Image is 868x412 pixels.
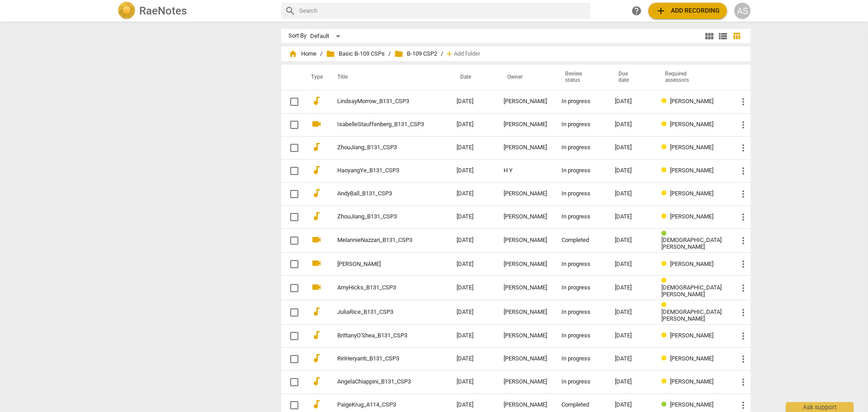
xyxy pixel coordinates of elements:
span: [PERSON_NAME] [670,401,713,408]
div: [DATE] [615,144,647,151]
div: H Y [504,167,547,174]
a: ZhouJiang_B131_CSP3 [337,144,424,151]
div: [PERSON_NAME] [504,309,547,316]
span: [PERSON_NAME] [670,378,713,385]
td: [DATE] [449,159,496,182]
span: more_vert [738,400,749,411]
div: In progress [561,144,600,151]
span: [PERSON_NAME] [670,190,713,197]
td: [DATE] [449,136,496,159]
div: [PERSON_NAME] [504,98,547,105]
a: LogoRaeNotes [118,2,274,20]
span: / [441,51,443,57]
td: [DATE] [449,300,496,325]
span: Review status: in progress [661,213,670,220]
div: [DATE] [615,237,647,244]
span: [DEMOGRAPHIC_DATA][PERSON_NAME] [661,308,722,322]
th: Date [449,65,496,90]
span: Review status: in progress [661,260,670,267]
div: Completed [561,237,600,244]
div: In progress [561,309,600,316]
div: [PERSON_NAME] [504,144,547,151]
div: AS [734,3,750,19]
span: Review status: completed [661,401,670,408]
span: Review status: in progress [661,121,670,128]
span: audiotrack [311,306,322,317]
span: Add recording [656,5,720,16]
a: BrittanyO'Shea_B131_CSP3 [337,332,424,339]
div: In progress [561,190,600,197]
span: / [320,51,322,57]
input: Search [299,4,587,18]
span: more_vert [738,235,749,246]
div: [PERSON_NAME] [504,121,547,128]
div: [PERSON_NAME] [504,332,547,339]
div: [DATE] [615,309,647,316]
span: [DEMOGRAPHIC_DATA][PERSON_NAME] [661,284,722,298]
span: more_vert [738,166,749,176]
span: [PERSON_NAME] [670,213,713,220]
span: [PERSON_NAME] [670,98,713,104]
span: [PERSON_NAME] [670,260,713,267]
span: [PERSON_NAME] [670,167,713,174]
span: audiotrack [311,142,322,152]
div: [DATE] [615,379,647,385]
div: Sort By [288,33,307,39]
div: In progress [561,121,600,128]
span: Review status: in progress [661,98,670,104]
span: more_vert [738,283,749,294]
span: more_vert [738,96,749,107]
div: Ask support [786,402,854,412]
button: Table view [730,29,743,43]
div: [DATE] [615,332,647,339]
span: / [388,51,391,57]
td: [DATE] [449,347,496,370]
td: [DATE] [449,90,496,113]
span: Review status: completed [661,230,670,237]
span: audiotrack [311,211,322,222]
span: Review status: in progress [661,144,670,151]
span: Review status: in progress [661,355,670,362]
a: MelannieNazzari_B131_CSP3 [337,237,424,244]
th: Owner [496,65,554,90]
span: view_module [704,31,715,42]
span: more_vert [738,307,749,318]
div: [DATE] [615,261,647,268]
div: In progress [561,98,600,105]
button: Tile view [703,29,716,43]
td: [DATE] [449,324,496,347]
div: In progress [561,284,600,291]
div: In progress [561,167,600,174]
div: In progress [561,355,600,362]
div: [PERSON_NAME] [504,284,547,291]
div: In progress [561,379,600,385]
span: audiotrack [311,95,322,106]
span: videocam [311,282,322,293]
div: [PERSON_NAME] [504,261,547,268]
span: search [285,5,296,16]
div: [PERSON_NAME] [504,190,547,197]
img: Logo [118,2,136,20]
span: folder [394,49,403,58]
div: Default [310,29,344,43]
span: more_vert [738,189,749,199]
span: Review status: in progress [661,302,670,308]
a: PaigeKrug_A114_CSP3 [337,402,424,408]
a: AmyHicks_B131_CSP3 [337,284,424,291]
span: Review status: in progress [661,332,670,339]
span: help [631,5,642,16]
h2: RaeNotes [139,5,187,17]
span: more_vert [738,142,749,153]
span: Basic B-109 CSPs [326,49,385,58]
span: Review status: in progress [661,378,670,385]
div: [DATE] [615,98,647,105]
span: add [656,5,666,16]
span: Home [288,49,316,58]
span: add [445,49,454,58]
a: LindsayMorrow_B131_CSP3 [337,98,424,105]
td: [DATE] [449,205,496,228]
button: List view [716,29,730,43]
span: [PERSON_NAME] [670,121,713,128]
span: audiotrack [311,399,322,410]
th: Required assessors [654,65,731,90]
